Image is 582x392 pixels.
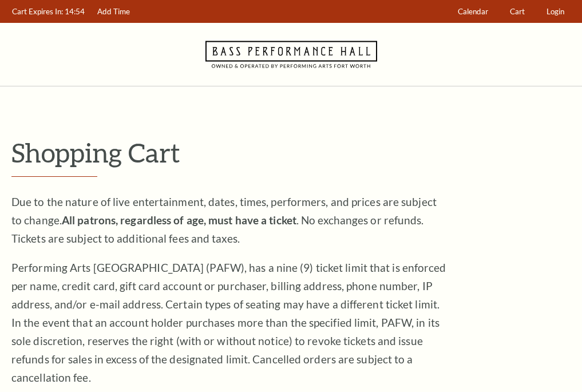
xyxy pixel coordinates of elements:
[510,7,525,16] span: Cart
[11,259,446,387] p: Performing Arts [GEOGRAPHIC_DATA] (PAFW), has a nine (9) ticket limit that is enforced per name, ...
[541,1,570,23] a: Login
[453,1,494,23] a: Calendar
[11,195,437,245] span: Due to the nature of live entertainment, dates, times, performers, and prices are subject to chan...
[547,7,564,16] span: Login
[458,7,488,16] span: Calendar
[12,7,63,16] span: Cart Expires In:
[11,138,571,167] p: Shopping Cart
[92,1,136,23] a: Add Time
[505,1,530,23] a: Cart
[62,213,296,227] strong: All patrons, regardless of age, must have a ticket
[65,7,85,16] span: 14:54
